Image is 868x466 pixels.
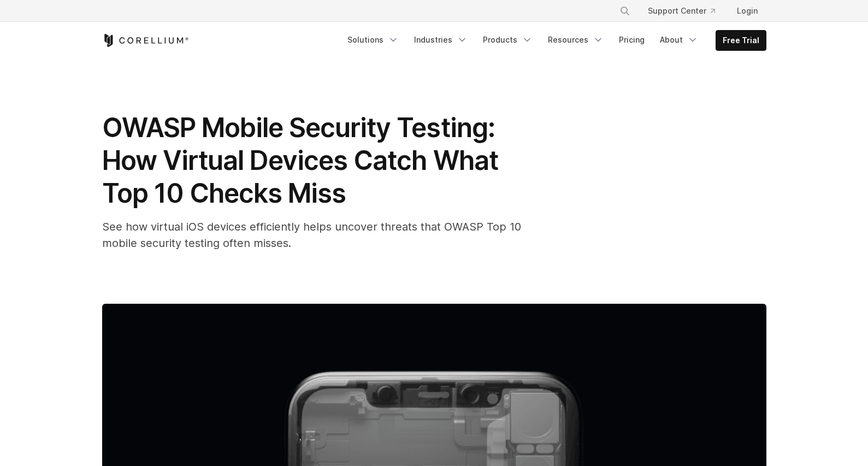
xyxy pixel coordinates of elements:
div: Navigation Menu [606,1,766,21]
a: Resources [541,30,610,50]
button: Search [615,1,635,21]
a: Corellium Home [102,34,189,47]
a: Pricing [612,30,651,50]
a: Support Center [639,1,724,21]
a: Industries [408,30,474,50]
a: Solutions [341,30,405,50]
span: OWASP Mobile Security Testing: How Virtual Devices Catch What Top 10 Checks Miss [102,111,498,209]
a: Free Trial [716,31,766,50]
div: Navigation Menu [341,30,766,51]
a: About [653,30,705,50]
a: Login [728,1,766,21]
a: Products [476,30,539,50]
span: See how virtual iOS devices efficiently helps uncover threats that OWASP Top 10 mobile security t... [102,220,521,250]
